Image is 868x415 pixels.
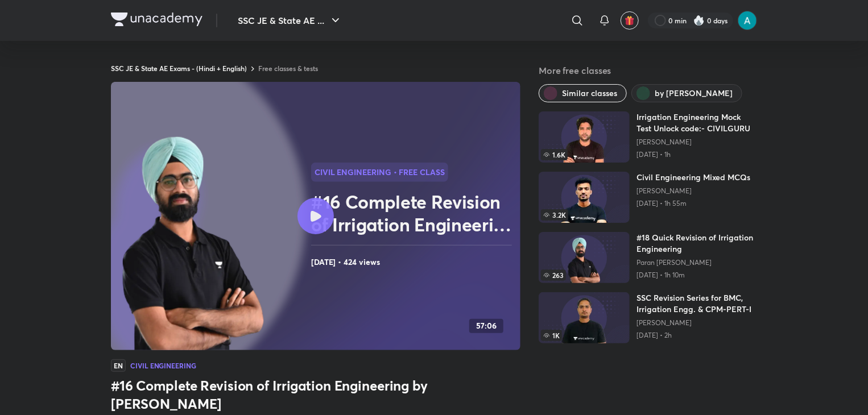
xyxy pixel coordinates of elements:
[111,13,202,29] a: Company Logo
[541,209,568,221] span: 3.2K
[476,321,497,331] h4: 57:06
[693,15,705,26] img: streak
[311,255,516,269] h4: [DATE] • 424 views
[636,331,757,340] p: [DATE] • 2h
[636,258,757,267] a: Paran [PERSON_NAME]
[636,172,750,183] h6: Civil Engineering Mixed MCQs
[111,64,247,73] a: SSC JE & State AE Exams - (Hindi + English)
[636,232,757,255] h6: #18 Quick Revision of Irrigation Engineering
[111,376,520,413] h3: #16 Complete Revision of Irrigation Engineering by [PERSON_NAME]
[111,359,126,372] span: EN
[631,84,742,102] button: by Paran Raj Bhatia
[636,292,757,315] h6: SSC Revision Series for BMC, Irrigation Engg. & CPM-PERT-I
[258,64,318,73] a: Free classes & tests
[636,318,757,327] a: [PERSON_NAME]
[311,190,516,236] h2: #16 Complete Revision of Irrigation Engineering by [PERSON_NAME]
[231,9,349,32] button: SSC JE & State AE ...
[636,271,757,280] p: [DATE] • 1h 10m
[636,150,757,159] p: [DATE] • 1h
[539,64,757,77] h5: More free classes
[541,330,562,341] span: 1K
[636,199,750,208] p: [DATE] • 1h 55m
[636,111,757,134] h6: Irrigation Engineering Mock Test Unlock code:- CIVILGURU
[625,15,635,26] img: avatar
[621,11,639,30] button: avatar
[636,138,757,147] a: [PERSON_NAME]
[111,13,202,26] img: Company Logo
[636,186,750,196] a: [PERSON_NAME]
[541,149,568,160] span: 1.6K
[539,84,627,102] button: Similar classes
[655,88,733,99] span: by Paran Raj Bhatia
[541,269,566,281] span: 263
[130,362,196,369] h4: Civil Engineering
[562,88,617,99] span: Similar classes
[738,11,757,30] img: Ajay Singh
